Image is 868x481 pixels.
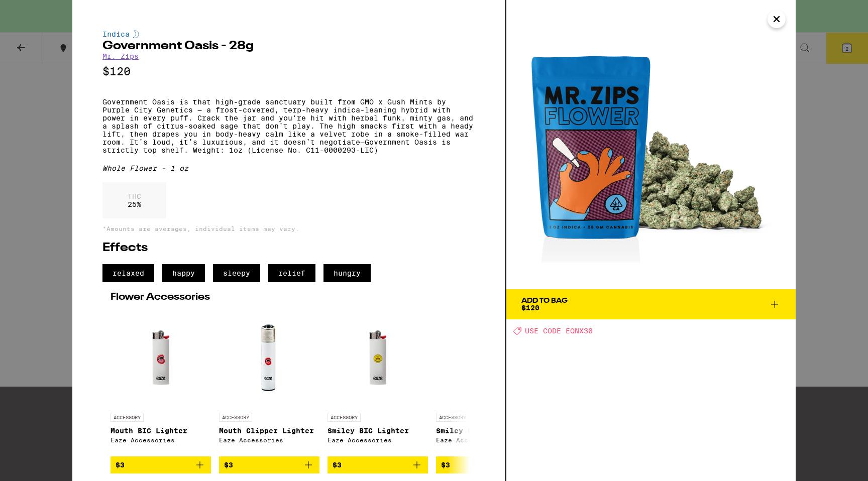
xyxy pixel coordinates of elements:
span: $3 [333,461,342,469]
p: $120 [102,65,475,78]
span: hungry [323,264,371,282]
div: 25 % [102,182,166,218]
button: Add to bag [111,456,211,473]
button: Add to bag [436,456,536,473]
img: Eaze Accessories - Smiley Clipper Lighter [436,307,536,408]
div: Eaze Accessories [219,437,319,443]
span: $120 [521,304,539,312]
span: happy [162,264,205,282]
a: Open page for Mouth Clipper Lighter from Eaze Accessories [219,307,319,456]
div: Indica [102,30,475,38]
span: Hi. Need any help? [6,7,72,15]
p: Smiley Clipper Lighter [436,427,536,435]
p: *Amounts are averages, individual items may vary. [102,225,475,232]
span: $3 [224,461,233,469]
p: Smiley BIC Lighter [328,427,428,435]
button: Add to bag [219,456,319,473]
div: Eaze Accessories [111,437,211,443]
span: relief [268,264,315,282]
img: Eaze Accessories - Smiley BIC Lighter [339,307,416,408]
h2: Effects [102,242,475,254]
div: Eaze Accessories [328,437,428,443]
div: Whole Flower - 1 oz [102,164,475,172]
button: Add to bag [328,456,428,473]
button: Close [768,10,786,28]
a: Mr. Zips [102,52,139,60]
span: $3 [441,461,450,469]
p: ACCESSORY [111,413,144,422]
p: ACCESSORY [328,413,361,422]
img: Eaze Accessories - Mouth BIC Lighter [122,307,199,408]
p: Government Oasis is that high-grade sanctuary built from GMO x Gush Mints by Purple City Genetics... [102,98,475,154]
h2: Government Oasis - 28g [102,40,475,52]
h2: Flower Accessories [111,292,467,302]
img: indicaColor.svg [133,30,139,38]
a: Open page for Smiley Clipper Lighter from Eaze Accessories [436,307,536,456]
div: Eaze Accessories [436,437,536,443]
p: Mouth BIC Lighter [111,427,211,435]
a: Open page for Smiley BIC Lighter from Eaze Accessories [328,307,428,456]
p: THC [128,192,141,200]
p: Mouth Clipper Lighter [219,427,319,435]
img: Eaze Accessories - Mouth Clipper Lighter [219,307,319,408]
span: USE CODE EQNX30 [525,327,593,335]
p: ACCESSORY [436,413,469,422]
span: sleepy [213,264,260,282]
button: Add To Bag$120 [506,289,796,319]
span: relaxed [102,264,154,282]
p: ACCESSORY [219,413,252,422]
a: Open page for Mouth BIC Lighter from Eaze Accessories [111,307,211,456]
div: Add To Bag [521,297,568,304]
span: $3 [116,461,125,469]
